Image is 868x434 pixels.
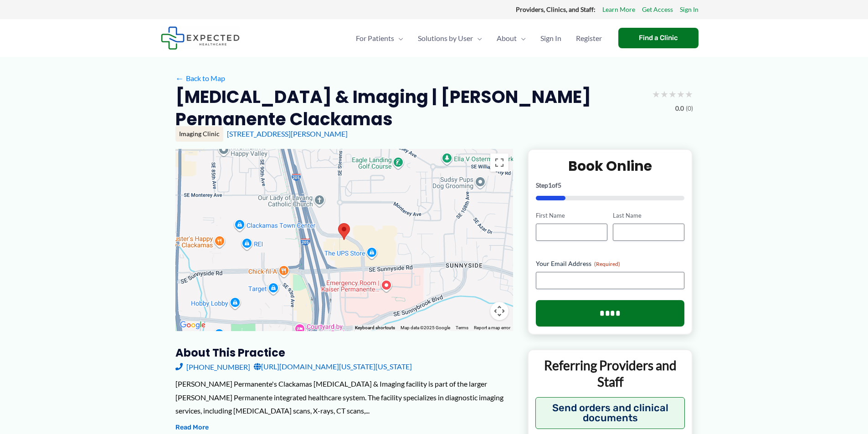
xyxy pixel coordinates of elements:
span: ← [175,74,184,82]
span: Solutions by User [418,22,473,54]
button: Map camera controls [490,302,508,320]
a: Open this area in Google Maps (opens a new window) [178,319,208,331]
span: Register [576,22,602,54]
a: ←Back to Map [175,71,225,85]
span: ★ [668,86,677,102]
span: 0.0 [675,102,684,114]
nav: Primary Site Navigation [349,22,609,54]
a: Learn More [602,4,635,15]
a: Register [569,22,609,54]
p: Referring Providers and Staff [535,357,685,390]
span: Sign In [540,22,561,54]
a: Get Access [642,4,673,15]
a: Solutions by UserMenu Toggle [411,22,489,54]
label: First Name [536,211,607,220]
span: ★ [652,86,660,102]
a: [PHONE_NUMBER] [175,360,250,373]
span: About [497,22,517,54]
span: Menu Toggle [394,22,403,54]
span: ★ [685,86,693,102]
label: Your Email Address [536,259,685,268]
img: Google [178,319,208,331]
span: Menu Toggle [473,22,482,54]
h3: About this practice [175,346,513,360]
label: Last Name [613,211,684,220]
div: Imaging Clinic [175,126,223,142]
span: Menu Toggle [517,22,526,54]
a: AboutMenu Toggle [489,22,533,54]
div: [PERSON_NAME] Permanente's Clackamas [MEDICAL_DATA] & Imaging facility is part of the larger [PER... [175,377,513,418]
span: (Required) [594,260,620,267]
a: Sign In [533,22,569,54]
a: Find a Clinic [618,28,699,48]
span: 1 [548,181,552,189]
span: ★ [660,86,668,102]
a: Sign In [680,4,699,15]
span: Map data ©2025 Google [401,325,450,330]
span: (0) [686,102,693,114]
a: For PatientsMenu Toggle [349,22,411,54]
a: Report a map error [474,325,510,330]
a: [URL][DOMAIN_NAME][US_STATE][US_STATE] [254,360,412,373]
span: For Patients [356,22,394,54]
h2: Book Online [536,157,685,175]
span: ★ [677,86,685,102]
a: [STREET_ADDRESS][PERSON_NAME] [227,129,348,138]
p: Step of [536,182,685,189]
img: Expected Healthcare Logo - side, dark font, small [161,26,240,50]
h2: [MEDICAL_DATA] & Imaging | [PERSON_NAME] Permanente Clackamas [175,86,645,131]
a: Terms (opens in new tab) [456,325,468,330]
strong: Providers, Clinics, and Staff: [516,5,596,13]
button: Keyboard shortcuts [355,325,395,331]
button: Send orders and clinical documents [535,397,685,429]
button: Toggle fullscreen view [490,153,508,172]
button: Read More [175,422,209,433]
span: 5 [558,181,561,189]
